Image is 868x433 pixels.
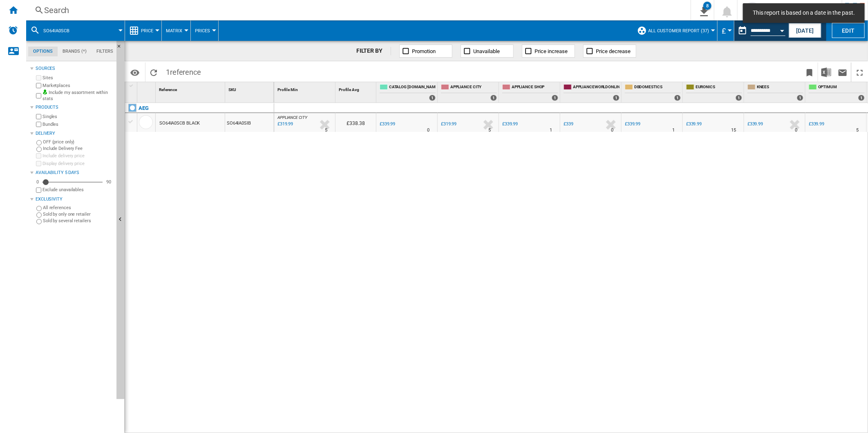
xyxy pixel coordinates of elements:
[596,48,631,54] span: Price decrease
[703,2,711,10] div: 8
[43,211,113,217] label: Sold by only one retailer
[775,22,790,37] button: Open calendar
[36,130,113,137] div: Delivery
[552,95,558,101] div: 1 offers sold by APPLIANCE SHOP
[789,23,821,38] button: [DATE]
[43,75,113,81] label: Sites
[450,84,497,91] span: APPLIANCE CITY
[512,84,558,91] span: APPLIANCE SHOP
[276,120,293,128] div: Last updated : Wednesday, 20 August 2025 23:00
[43,114,113,120] label: Singles
[43,178,103,186] md-slider: Availability
[686,121,702,127] div: £339.99
[648,20,713,41] button: All Customer Report (37)
[166,28,182,33] span: Matrix
[43,205,113,211] label: All references
[58,47,92,56] md-tab-item: Brands (*)
[145,62,162,82] button: Reload
[43,145,113,152] label: Include Delivery Fee
[562,120,573,128] div: £339
[637,20,713,41] div: All Customer Report (37)
[378,82,437,103] div: CATALOG [DOMAIN_NAME] 1 offers sold by CATALOG ELECTROLUX.UK
[104,179,113,185] div: 90
[36,65,113,72] div: Sources
[573,84,620,91] span: APPLIANCEWORLDONLINE
[43,153,113,159] label: Include delivery price
[522,45,575,58] button: Price increase
[127,65,143,80] button: Options
[129,20,157,41] div: Price
[43,89,47,94] img: mysite-bg-18x18.png
[562,82,621,103] div: APPLIANCEWORLDONLINE 1 offers sold by APPLIANCEWORLDONLINE
[722,20,730,41] button: £
[195,28,210,33] span: Prices
[36,147,42,152] input: Include Delivery Fee
[461,45,514,58] button: Unavailable
[731,126,736,134] div: Delivery Time : 15 days
[808,120,824,128] div: £339.99
[43,83,113,89] label: Marketplaces
[276,82,335,95] div: Profile Min Sort None
[116,41,126,56] button: Hide
[44,4,669,16] div: Search
[36,196,113,203] div: Exclusivity
[746,82,805,103] div: KNEES 1 offers sold by KNEES
[611,126,613,134] div: Delivery Time : 0 day
[166,20,186,41] button: Matrix
[439,82,499,103] div: APPLIANCE CITY 1 offers sold by APPLIANCE CITY
[750,9,857,17] span: This report is based on a date in the past.
[634,84,681,91] span: DBDOMESTICS
[36,140,42,145] input: OFF (price only)
[195,20,214,41] div: Prices
[809,121,824,127] div: £339.99
[36,219,42,224] input: Sold by several retailers
[734,22,751,39] button: md-calendar
[389,84,436,91] span: CATALOG [DOMAIN_NAME]
[648,28,709,33] span: All Customer Report (37)
[832,23,865,38] button: Edit
[43,28,69,33] span: SO64IA0SCB
[746,120,763,128] div: £339.99
[564,121,573,127] div: £339
[92,47,118,56] md-tab-item: Filters
[36,104,113,111] div: Products
[623,82,682,103] div: DBDOMESTICS 1 offers sold by DBDOMESTICS
[747,121,763,127] div: £339.99
[378,120,395,128] div: £339.99
[36,187,41,193] input: Display delivery price
[834,62,851,82] button: Send this report by email
[613,95,620,101] div: 1 offers sold by APPLIANCEWORLDONLINE
[339,87,359,92] span: Profile Avg
[488,126,491,134] div: Delivery Time : 5 days
[337,82,376,95] div: Profile Avg Sort None
[8,25,18,35] img: alerts-logo.svg
[36,75,41,80] input: Sites
[734,20,787,41] div: This report is based on a date in the past.
[501,120,518,128] div: £339.99
[473,48,500,54] span: Unavailable
[139,82,155,95] div: Sort None
[276,82,335,95] div: Sort None
[490,95,497,101] div: 1 offers sold by APPLIANCE CITY
[441,121,456,127] div: £319.99
[228,87,236,92] span: SKU
[277,87,298,92] span: Profile Min
[227,82,274,95] div: SKU Sort None
[28,47,58,56] md-tab-item: Options
[685,82,744,103] div: EURONICS 1 offers sold by EURONICS
[380,121,395,127] div: £339.99
[336,113,376,132] div: £338.38
[36,153,41,158] input: Include delivery price
[674,95,681,101] div: 1 offers sold by DBDOMESTICS
[325,126,327,134] div: Delivery Time : 5 days
[170,68,201,76] span: reference
[818,62,834,82] button: Download in Excel
[30,20,121,41] div: SO64IA0SCB
[801,62,818,82] button: Bookmark this report
[36,114,41,119] input: Singles
[440,120,456,128] div: £319.99
[736,95,742,101] div: 1 offers sold by EURONICS
[797,95,803,101] div: 1 offers sold by KNEES
[818,84,865,91] span: OPTIMUM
